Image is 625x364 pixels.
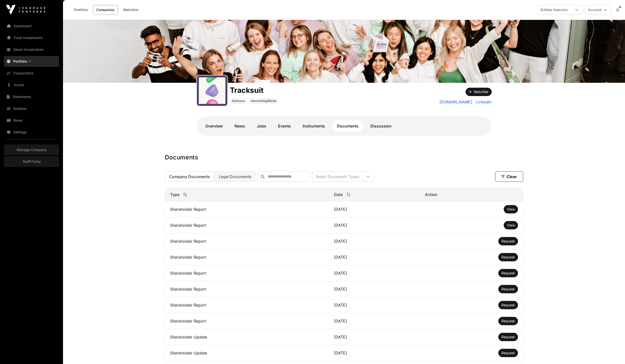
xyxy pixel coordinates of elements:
td: Shareholder Report [165,201,329,217]
button: Request [498,333,518,341]
td: Shareholder Report [165,281,329,297]
a: News [4,115,59,126]
button: Request [498,285,518,293]
a: Request [501,287,515,292]
button: Watchlist [466,88,492,96]
span: Request [501,319,515,323]
button: Request [498,301,518,309]
a: Request [501,239,515,244]
div: Entities Selection [538,5,571,14]
img: gotracksuit_logo.jpeg [199,77,225,104]
a: Watchlist [120,5,142,14]
td: [DATE] [329,329,420,345]
button: Company Documents [165,171,214,182]
button: View [504,221,518,229]
button: Account [585,5,611,15]
td: Shareholder Report [165,265,329,281]
a: Events [273,120,296,132]
td: [DATE] [329,201,420,217]
a: Request [501,335,515,339]
td: Shareholder Update [165,329,329,345]
a: Dashboard [4,21,59,31]
a: Request [501,271,515,276]
div: Select Document Types [312,171,362,182]
td: [DATE] [329,233,420,249]
a: Portfolio [4,56,59,67]
span: Type [170,192,179,197]
span: Request [501,239,515,243]
a: Portfolio [71,5,91,14]
a: Documents [332,120,363,132]
span: Request [501,255,515,259]
a: News [230,120,250,132]
td: Shareholder Report [165,217,329,233]
a: Request [501,255,515,260]
nav: Tabs [200,120,488,132]
td: Shareholder Update [165,345,329,361]
button: Request [498,269,518,277]
td: Shareholder Report [165,297,329,313]
td: [DATE] [329,313,420,329]
button: Clear [495,171,523,182]
a: Companies [93,5,118,14]
span: Software [232,99,245,103]
span: View [507,223,515,227]
a: Jobs [252,120,271,132]
span: Date [334,192,343,197]
button: Request [498,317,518,325]
button: View [504,205,518,213]
iframe: Chat Widget [600,340,625,364]
h1: Tracksuit [230,86,278,95]
button: Legal Documents [215,171,256,182]
a: LinkedIn [474,99,492,105]
img: Tracksuit [63,20,625,83]
h1: Documents [165,154,523,161]
a: Statements [4,91,59,102]
a: Request [501,350,515,355]
a: Staff Portal [4,156,59,167]
a: Request [501,319,515,323]
span: Company Documents [169,174,210,179]
button: Request [498,253,518,261]
td: [DATE] [329,249,420,265]
a: View [507,207,515,212]
span: Action [425,192,437,197]
a: Direct Investments [4,44,59,55]
td: [DATE] [329,217,420,233]
a: Overview [200,120,228,132]
a: Analysis [4,103,59,114]
td: [DATE] [329,281,420,297]
a: Manage Company [4,144,59,155]
td: Shareholder Report [165,233,329,249]
a: Fund Investments [4,32,59,43]
a: Request [501,303,515,308]
span: Legal Documents [219,174,251,179]
a: Invest [4,80,59,90]
a: Instruments [298,120,330,132]
button: Request [498,349,518,357]
td: [DATE] [329,297,420,313]
td: Shareholder Report [165,313,329,329]
span: Request [501,335,515,339]
span: Request [501,303,515,307]
span: View [507,207,515,211]
td: Shareholder Report [165,249,329,265]
td: [DATE] [329,345,420,361]
a: Transactions [4,68,59,79]
a: [DOMAIN_NAME] [439,99,472,105]
span: Request [501,287,515,291]
a: Settings [4,127,59,138]
img: Icehouse Ventures Logo [6,5,45,15]
a: View [507,223,515,228]
button: Request [498,237,518,245]
a: Discussion [365,120,396,132]
span: Advertising/Media [251,99,276,103]
td: [DATE] [329,265,420,281]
